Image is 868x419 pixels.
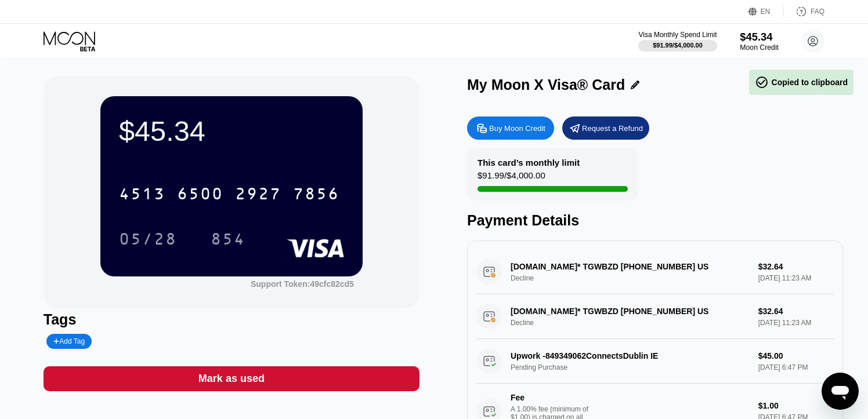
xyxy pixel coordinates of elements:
[755,75,769,89] span: 
[110,224,186,253] div: 05/28
[177,186,223,205] div: 6500
[748,6,784,17] div: EN
[784,6,824,17] div: FAQ
[46,334,92,349] div: Add Tag
[251,279,354,289] div: Support Token:49cfc82cd5
[112,179,346,208] div: 4513650029277856
[198,372,265,385] div: Mark as used
[44,311,419,328] div: Tags
[755,75,848,89] div: Copied to clipboard
[467,116,554,140] div: Buy Moon Credit
[740,31,779,43] div: $45.34
[562,116,649,140] div: Request a Refund
[211,231,245,250] div: 854
[293,186,339,205] div: 7856
[44,366,419,391] div: Mark as used
[251,279,354,289] div: Support Token: 49cfc82cd5
[740,31,779,52] div: $45.34Moon Credit
[467,212,843,229] div: Payment Details
[119,115,344,147] div: $45.34
[119,186,165,205] div: 4513
[811,8,824,16] div: FAQ
[511,393,592,402] div: Fee
[53,337,85,345] div: Add Tag
[478,158,580,167] div: This card’s monthly limit
[761,8,771,16] div: EN
[478,170,545,186] div: $91.99 / $4,000.00
[489,123,545,133] div: Buy Moon Credit
[758,401,834,410] div: $1.00
[638,31,717,52] div: Visa Monthly Spend Limit$91.99/$4,000.00
[582,123,643,133] div: Request a Refund
[740,43,779,52] div: Moon Credit
[467,76,625,93] div: My Moon X Visa® Card
[822,373,859,410] iframe: Button to launch messaging window
[653,42,703,49] div: $91.99 / $4,000.00
[235,186,281,205] div: 2927
[202,224,254,253] div: 854
[119,231,177,250] div: 05/28
[638,31,717,39] div: Visa Monthly Spend Limit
